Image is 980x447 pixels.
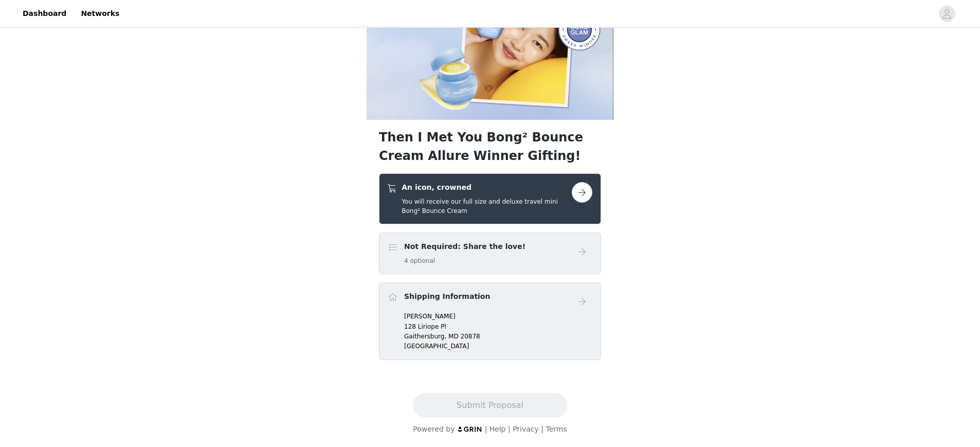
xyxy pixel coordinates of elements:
[404,322,592,331] p: 128 Liriope Pl
[402,182,572,193] h4: An icon, crowned
[413,425,455,433] span: Powered by
[404,291,490,302] h4: Shipping Information
[404,333,446,340] span: Gaithersburg,
[485,425,487,433] span: |
[379,128,601,165] h1: Then I Met You Bong² Bounce Cream Allure Winner Gifting!
[489,425,506,433] a: Help
[404,312,592,321] p: [PERSON_NAME]
[404,241,525,252] h4: Not Required: Share the love!
[379,173,601,224] div: An icon, crowned
[404,256,525,265] h5: 4 optional
[379,282,601,360] div: Shipping Information
[413,393,567,418] button: Submit Proposal
[75,2,125,25] a: Networks
[402,197,572,216] h5: You will receive our full size and deluxe travel mini Bong² Bounce Cream
[541,425,543,433] span: |
[379,233,601,274] div: Not Required: Share the love!
[457,426,483,433] img: logo
[513,425,539,433] a: Privacy
[16,2,72,25] a: Dashboard
[546,425,567,433] a: Terms
[508,425,511,433] span: |
[942,6,952,22] div: avatar
[448,333,459,340] span: MD
[404,342,592,351] p: [GEOGRAPHIC_DATA]
[461,333,480,340] span: 20878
